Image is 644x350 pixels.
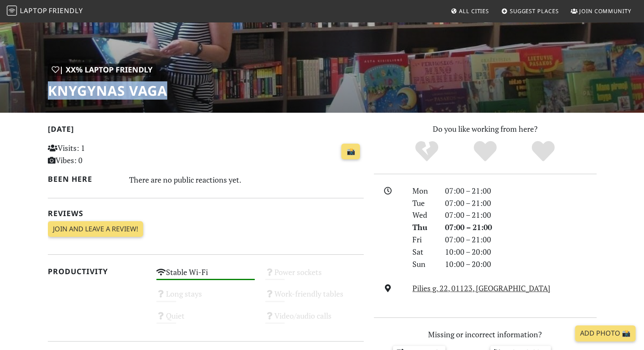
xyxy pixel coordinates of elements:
[440,185,602,197] div: 07:00 – 21:00
[48,267,146,276] h2: Productivity
[48,125,364,137] h2: [DATE]
[407,233,439,246] div: Fri
[48,221,143,237] a: Join and leave a review!
[151,287,260,308] div: Long stays
[440,258,602,270] div: 10:00 – 20:00
[407,258,439,270] div: Sun
[374,328,597,341] p: Missing or incorrect information?
[498,3,562,19] a: Suggest Places
[260,287,369,308] div: Work-friendly tables
[48,83,167,99] h1: Knygynas VAGA
[456,140,514,163] div: Yes
[48,64,156,76] div: | XX% Laptop Friendly
[260,309,369,331] div: Video/audio calls
[341,144,360,160] a: 📸
[7,6,17,16] img: LaptopFriendly
[407,221,439,233] div: Thu
[7,4,83,19] a: LaptopFriendly LaptopFriendly
[260,265,369,287] div: Power sockets
[49,6,83,15] span: Friendly
[459,7,489,15] span: All Cities
[374,123,597,135] p: Do you like working from here?
[129,173,364,186] div: There are no public reactions yet.
[151,309,260,331] div: Quiet
[514,140,572,163] div: Definitely!
[447,3,492,19] a: All Cities
[579,7,631,15] span: Join Community
[440,246,602,258] div: 10:00 – 20:00
[407,197,439,209] div: Tue
[48,209,364,218] h2: Reviews
[407,185,439,197] div: Mon
[407,209,439,221] div: Wed
[48,142,146,167] p: Visits: 1 Vibes: 0
[440,221,602,233] div: 07:00 – 21:00
[412,283,550,293] a: Pilies g. 22, 01123, [GEOGRAPHIC_DATA]
[567,3,635,19] a: Join Community
[440,197,602,209] div: 07:00 – 21:00
[20,6,47,15] span: Laptop
[151,265,260,287] div: Stable Wi-Fi
[440,209,602,221] div: 07:00 – 21:00
[48,175,119,183] h2: Been here
[440,233,602,246] div: 07:00 – 21:00
[398,140,456,163] div: No
[510,7,559,15] span: Suggest Places
[407,246,439,258] div: Sat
